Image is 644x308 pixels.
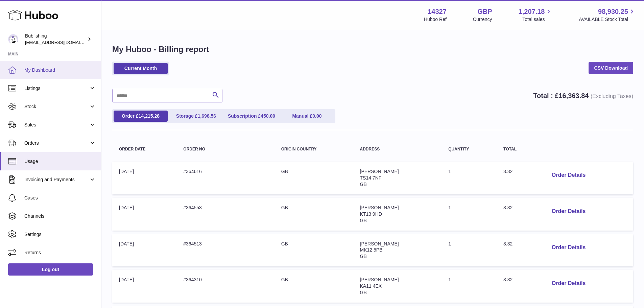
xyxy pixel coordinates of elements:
span: KA11 4EX [360,283,382,289]
span: MK12 5PB [360,247,383,253]
img: internalAdmin-14327@internal.huboo.com [8,34,18,44]
th: Address [353,140,442,158]
button: Order Details [546,168,591,182]
span: Sales [24,122,89,128]
td: 1 [442,270,497,303]
td: 1 [442,234,497,267]
a: Log out [8,263,93,276]
strong: 14327 [428,7,447,16]
span: Total sales [522,16,552,23]
span: Orders [24,140,89,146]
a: 1,207.18 Total sales [519,7,553,23]
button: Order Details [546,277,591,290]
span: Stock [24,103,89,110]
td: #364553 [176,198,274,231]
span: [PERSON_NAME] [360,169,399,174]
span: 1,207.18 [519,7,545,16]
td: GB [275,270,353,303]
a: CSV Download [589,62,633,74]
span: 14,215.28 [139,113,160,119]
span: My Dashboard [24,67,96,73]
td: [DATE] [112,162,176,194]
span: Listings [24,85,89,92]
th: Order no [176,140,274,158]
span: AVAILABLE Stock Total [579,16,636,23]
span: 3.32 [503,169,512,174]
span: Invoicing and Payments [24,176,89,183]
span: TS14 7NF [360,175,382,181]
td: GB [275,198,353,231]
span: 98,930.25 [598,7,628,16]
td: #364310 [176,270,274,303]
span: Cases [24,195,96,201]
span: 16,363.84 [558,92,589,99]
span: GB [360,254,367,259]
span: KT13 9HD [360,211,382,217]
span: GB [360,218,367,223]
span: GB [360,290,367,295]
a: Current Month [114,63,168,74]
span: Settings [24,231,96,238]
span: 450.00 [261,113,275,119]
td: 1 [442,198,497,231]
span: (Excluding Taxes) [591,93,633,99]
td: GB [275,162,353,194]
span: 3.32 [503,277,512,282]
td: 1 [442,162,497,194]
a: Order £14,215.28 [114,111,168,122]
span: [EMAIL_ADDRESS][DOMAIN_NAME] [25,40,99,45]
span: Usage [24,158,96,165]
th: Total [497,140,540,158]
span: 3.32 [503,205,512,210]
a: Manual £0.00 [280,111,334,122]
span: 0.00 [312,113,321,119]
td: #364513 [176,234,274,267]
td: GB [275,234,353,267]
h1: My Huboo - Billing report [112,44,633,55]
div: Currency [473,16,492,23]
span: 3.32 [503,241,512,246]
td: #364616 [176,162,274,194]
div: Huboo Ref [424,16,447,23]
td: [DATE] [112,234,176,267]
th: Origin Country [275,140,353,158]
td: [DATE] [112,270,176,303]
span: GB [360,182,367,187]
span: 1,698.56 [198,113,216,119]
td: [DATE] [112,198,176,231]
a: Subscription £450.00 [224,111,279,122]
span: [PERSON_NAME] [360,277,399,282]
button: Order Details [546,205,591,218]
span: Channels [24,213,96,219]
div: Bublishing [25,33,86,46]
th: Quantity [442,140,497,158]
span: [PERSON_NAME] [360,241,399,246]
span: [PERSON_NAME] [360,205,399,210]
a: 98,930.25 AVAILABLE Stock Total [579,7,636,23]
button: Order Details [546,241,591,255]
span: Returns [24,250,96,256]
strong: GBP [477,7,492,16]
strong: Total : £ [533,92,633,99]
a: Storage £1,698.56 [169,111,223,122]
th: Order Date [112,140,176,158]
